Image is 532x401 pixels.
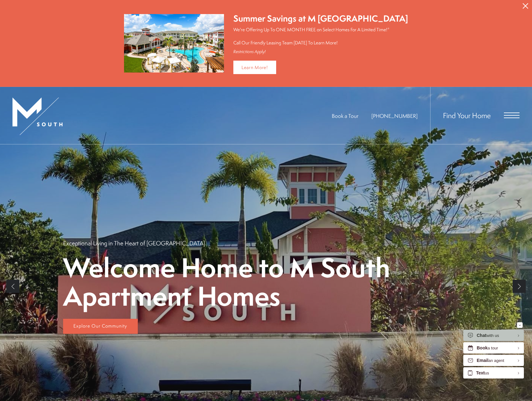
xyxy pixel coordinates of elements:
[233,26,408,46] p: We're Offering Up To ONE MONTH FREE on Select Homes For A Limited Time!* Call Our Friendly Leasin...
[443,110,491,120] a: Find Your Home
[12,98,62,135] img: MSouth
[124,14,224,73] img: Summer Savings at M South Apartments
[63,253,469,310] p: Welcome Home to M South Apartment Homes
[73,323,127,329] span: Explore Our Community
[63,319,138,334] a: Explore Our Community
[233,61,276,74] a: Learn More!
[233,49,408,54] div: Restrictions Apply!
[233,13,408,25] div: Summer Savings at M [GEOGRAPHIC_DATA]
[504,113,520,118] button: Open Menu
[371,112,418,119] span: [PHONE_NUMBER]
[371,112,418,119] a: Call Us at 813-570-8014
[6,280,19,293] a: Previous
[332,112,358,119] a: Book a Tour
[63,239,205,247] p: Exceptional Living in The Heart of [GEOGRAPHIC_DATA]
[513,280,526,293] a: Next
